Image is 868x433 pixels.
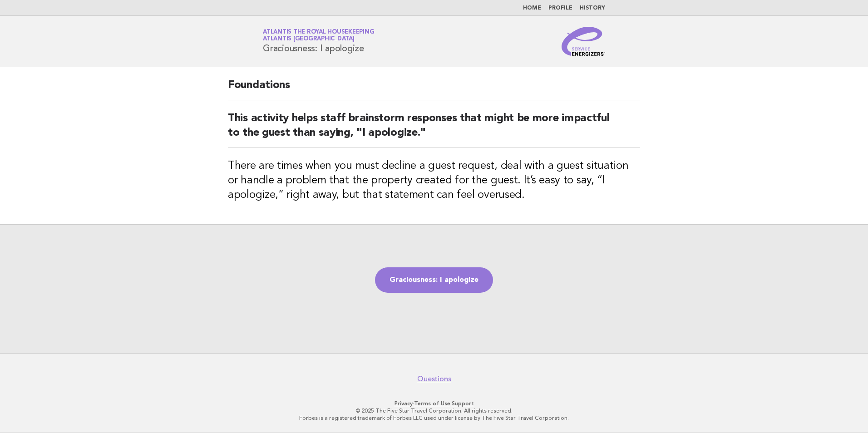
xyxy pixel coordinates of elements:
a: Support [452,400,474,407]
a: Questions [417,374,451,384]
a: History [580,5,605,11]
p: © 2025 The Five Star Travel Corporation. All rights reserved. [156,407,712,414]
p: · · [156,400,712,407]
a: Home [523,5,541,11]
img: Service Energizers [562,27,605,56]
h3: There are times when you must decline a guest request, deal with a guest situation or handle a pr... [228,159,640,202]
h2: Foundations [228,78,640,100]
a: Graciousness: I apologize [375,267,493,293]
span: Atlantis [GEOGRAPHIC_DATA] [263,36,355,42]
h1: Graciousness: I apologize [263,30,374,53]
a: Terms of Use [414,400,450,407]
a: Atlantis the Royal HousekeepingAtlantis [GEOGRAPHIC_DATA] [263,29,374,42]
a: Profile [548,5,572,11]
p: Forbes is a registered trademark of Forbes LLC used under license by The Five Star Travel Corpora... [156,414,712,422]
a: Privacy [395,400,413,407]
h2: This activity helps staff brainstorm responses that might be more impactful to the guest than say... [228,111,640,148]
